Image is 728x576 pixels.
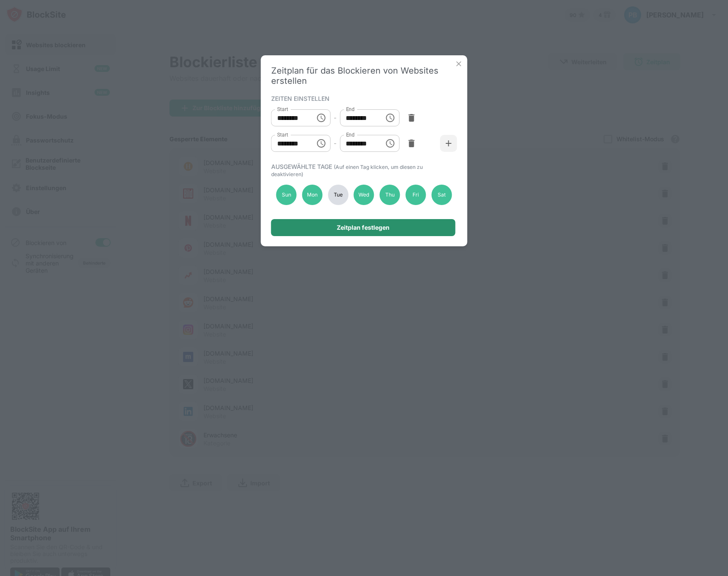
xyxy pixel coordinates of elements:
[337,224,390,231] div: Zeitplan festlegen
[334,139,336,148] div: -
[302,185,322,205] div: Mon
[346,131,355,138] label: End
[354,185,374,205] div: Wed
[406,185,426,205] div: Fri
[334,113,336,123] div: -
[277,106,288,113] label: Start
[312,109,330,126] button: Choose time, selected time is 6:00 AM
[381,109,398,126] button: Choose time, selected time is 11:25 AM
[276,185,297,205] div: Sun
[271,164,423,177] span: (Auf einen Tag klicken, um diesen zu deaktivieren)
[380,185,400,205] div: Thu
[312,135,330,152] button: Choose time, selected time is 12:00 PM
[271,66,457,86] div: Zeitplan für das Blockieren von Websites erstellen
[328,185,348,205] div: Tue
[271,95,455,102] div: ZEITEN EINSTELLEN
[277,131,288,138] label: Start
[431,185,452,205] div: Sat
[381,135,398,152] button: Choose time, selected time is 6:30 PM
[271,163,455,177] div: AUSGEWÄHLTE TAGE
[455,60,463,68] img: x-button.svg
[346,106,355,113] label: End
